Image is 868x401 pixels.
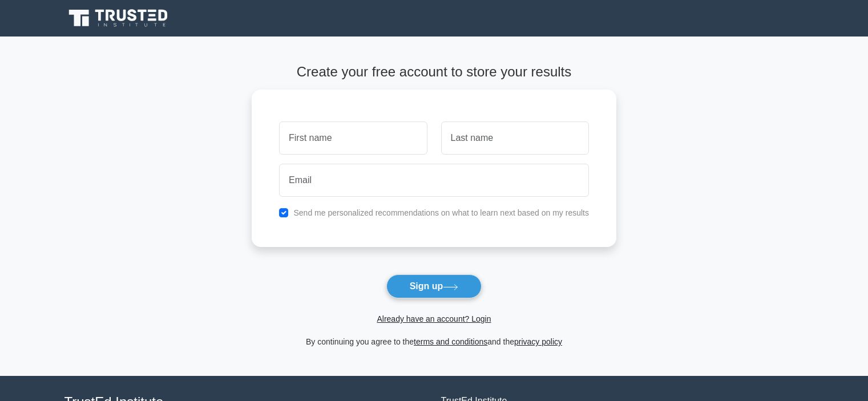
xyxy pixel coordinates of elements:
[386,274,482,298] button: Sign up
[414,337,487,346] a: terms and conditions
[441,121,589,155] input: Last name
[245,335,623,349] div: By continuing you agree to the and the
[377,314,491,323] a: Already have an account? Login
[279,121,427,155] input: First name
[252,64,616,80] h4: Create your free account to store your results
[514,337,562,346] a: privacy policy
[293,208,589,217] label: Send me personalized recommendations on what to learn next based on my results
[279,164,589,197] input: Email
